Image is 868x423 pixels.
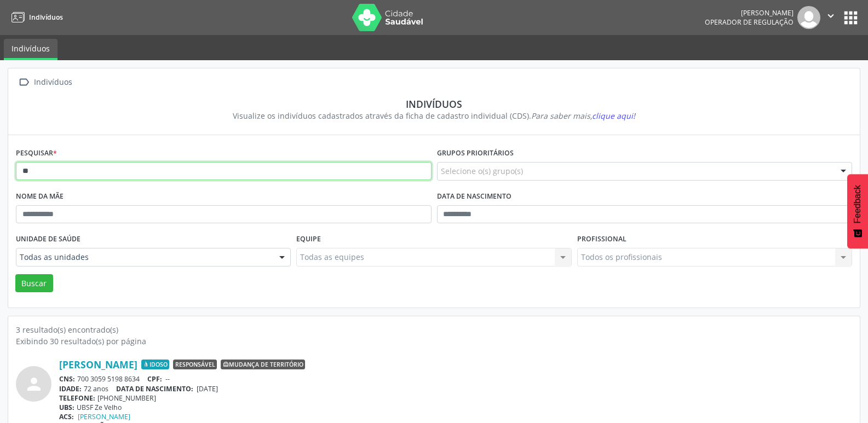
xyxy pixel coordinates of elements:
[59,393,852,403] div: [PHONE_NUMBER]
[8,8,63,26] a: Indivíduos
[59,403,852,412] div: UBSF Ze Velho
[531,111,635,121] i: Para saber mais,
[296,231,321,248] label: Equipe
[705,18,794,27] span: Operador de regulação
[165,374,170,384] span: --
[20,252,268,263] span: Todas as unidades
[147,374,162,384] span: CPF:
[78,412,130,421] a: [PERSON_NAME]
[847,174,868,248] button: Feedback - Mostrar pesquisa
[705,8,794,18] div: [PERSON_NAME]
[16,74,74,90] a:  Indivíduos
[820,6,841,29] button: 
[853,185,863,223] span: Feedback
[16,74,32,90] i: 
[24,110,844,121] div: Visualize os indivíduos cadastrados através da ficha de cadastro individual (CDS).
[141,360,169,369] span: Idoso
[437,188,511,205] label: Data de nascimento
[221,360,305,369] span: Mudança de território
[59,374,75,384] span: CNS:
[32,74,74,90] div: Indivíduos
[16,335,852,347] div: Exibindo 30 resultado(s) por página
[173,360,217,369] span: Responsável
[16,231,81,248] label: Unidade de saúde
[59,374,852,384] div: 700 3059 5198 8634
[15,274,53,293] button: Buscar
[797,6,820,29] img: img
[59,393,95,403] span: TELEFONE:
[16,324,852,335] div: 3 resultado(s) encontrado(s)
[437,145,514,162] label: Grupos prioritários
[16,188,64,205] label: Nome da mãe
[841,8,860,27] button: apps
[116,384,193,393] span: DATA DE NASCIMENTO:
[16,145,57,162] label: Pesquisar
[4,39,58,60] a: Indivíduos
[577,231,626,248] label: Profissional
[59,384,82,393] span: IDADE:
[59,358,137,370] a: [PERSON_NAME]
[59,412,74,421] span: ACS:
[825,10,837,22] i: 
[592,111,635,121] span: clique aqui!
[59,403,74,412] span: UBS:
[29,13,63,22] span: Indivíduos
[24,98,844,110] div: Indivíduos
[197,384,218,393] span: [DATE]
[59,384,852,393] div: 72 anos
[441,165,523,177] span: Selecione o(s) grupo(s)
